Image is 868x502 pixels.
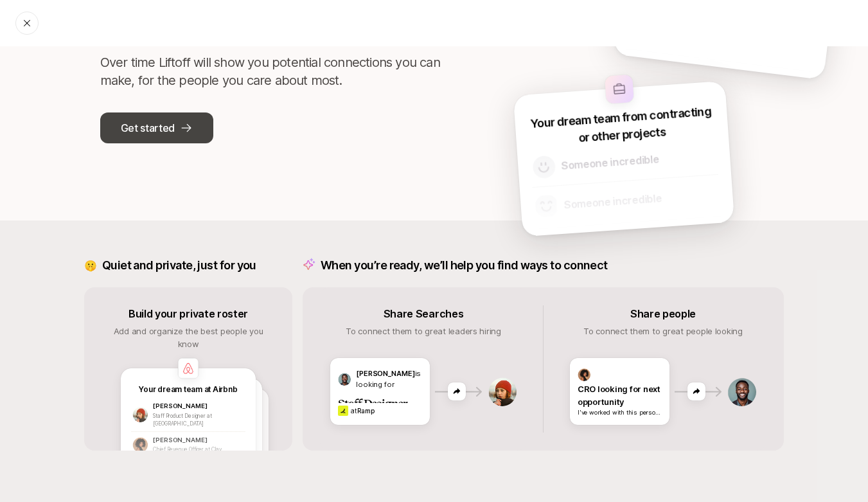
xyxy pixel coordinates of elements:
[488,377,517,406] img: avatar-1.png
[178,358,199,379] img: company-logo.png
[727,377,756,406] img: avatar-4.png
[578,368,590,381] img: avatar-2.png
[102,256,256,274] p: Quiet and private, just for you
[139,384,237,395] p: Your dream team at Airbnb
[153,402,245,411] p: [PERSON_NAME]
[357,407,375,415] span: Ramp
[527,102,715,150] p: Your dream team from contracting or other projects
[338,373,351,386] img: avatar-4.png
[578,408,662,416] p: I've worked with this person at Intercom and they are a great leader
[604,75,633,104] img: other-company-logo.svg
[338,395,422,403] p: Staff Designer
[321,256,608,274] p: When you’re ready, we’ll help you find ways to connect
[100,112,213,143] button: Get started
[84,257,97,274] p: 🤫
[351,406,374,416] p: at
[630,305,696,322] p: Share people
[346,326,501,336] span: To connect them to great leaders hiring
[578,382,662,408] p: CRO looking for next opportunity
[114,326,263,349] span: Add and organize the best people you know
[583,326,743,336] span: To connect them to great people looking
[121,120,175,136] p: Get started
[356,368,422,390] p: is looking for
[384,305,464,322] p: Share Searches
[356,369,415,378] span: [PERSON_NAME]
[338,406,348,416] img: f92ccad0_b811_468c_8b5a_ad63715c99b3.jpg
[128,305,248,322] p: Build your private roster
